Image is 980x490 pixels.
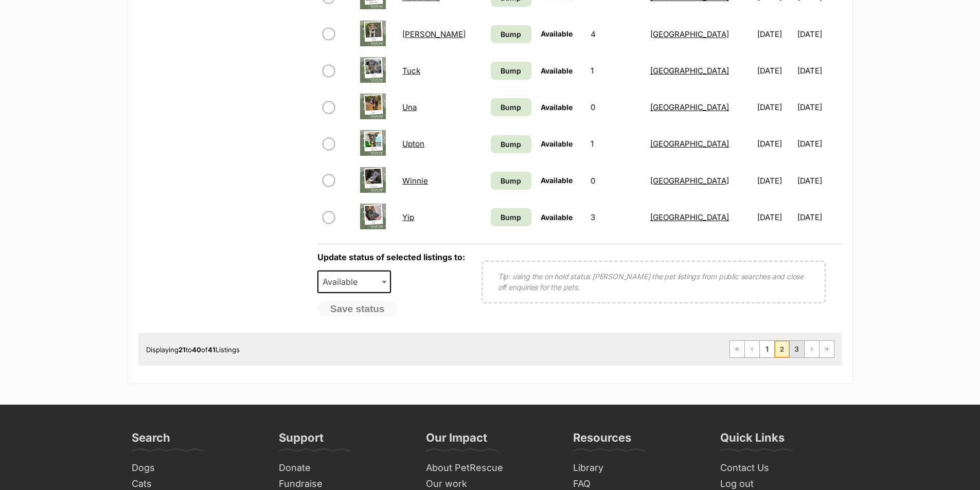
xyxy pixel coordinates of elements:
span: Available [541,213,573,222]
td: 3 [586,199,645,235]
a: [PERSON_NAME] [402,29,466,39]
td: [DATE] [797,126,841,161]
h3: Our Impact [426,430,487,451]
td: 1 [586,53,645,88]
a: Tuck [402,66,420,76]
span: Bump [501,175,521,186]
td: [DATE] [797,89,841,125]
span: Bump [501,139,521,150]
a: Library [569,460,706,476]
a: Contact Us [716,460,853,476]
a: [GEOGRAPHIC_DATA] [650,212,729,222]
a: Page 1 [760,341,774,357]
a: Bump [491,62,531,80]
strong: 40 [192,346,201,354]
td: [DATE] [797,16,841,52]
a: [GEOGRAPHIC_DATA] [650,66,729,76]
strong: 21 [179,346,186,354]
td: [DATE] [797,163,841,198]
td: [DATE] [753,163,796,198]
td: [DATE] [753,16,796,52]
td: [DATE] [753,53,796,88]
a: [GEOGRAPHIC_DATA] [650,102,729,112]
span: Available [541,66,573,75]
a: Una [402,102,417,112]
a: Bump [491,25,531,43]
span: Bump [501,212,521,223]
h3: Resources [573,430,631,451]
strong: 41 [208,346,216,354]
td: [DATE] [753,199,796,235]
p: Tip: using the on hold status [PERSON_NAME] the pet listings from public searches and close off e... [498,271,809,293]
a: [GEOGRAPHIC_DATA] [650,139,729,149]
span: Displaying to of Listings [146,346,240,354]
td: 4 [586,16,645,52]
a: Dogs [128,460,264,476]
span: Available [541,176,573,185]
a: [GEOGRAPHIC_DATA] [650,29,729,39]
nav: Pagination [729,340,834,358]
a: Bump [491,135,531,153]
td: 0 [586,89,645,125]
a: Upton [402,139,424,149]
span: Bump [501,65,521,76]
label: Update status of selected listings to: [317,252,465,262]
span: Bump [501,29,521,40]
span: Available [318,275,368,289]
a: First page [730,341,744,357]
a: Last page [819,341,834,357]
a: Bump [491,98,531,116]
span: Available [541,103,573,112]
h3: Support [279,430,324,451]
a: Yip [402,212,414,222]
td: [DATE] [753,89,796,125]
span: Bump [501,102,521,113]
td: [DATE] [753,126,796,161]
button: Save status [317,301,398,317]
td: 0 [586,163,645,198]
a: Bump [491,208,531,226]
a: Previous page [745,341,759,357]
span: Available [541,139,573,148]
td: 1 [586,126,645,161]
a: Page 3 [790,341,804,357]
h3: Quick Links [720,430,785,451]
a: About PetRescue [422,460,559,476]
h3: Search [132,430,170,451]
a: [GEOGRAPHIC_DATA] [650,176,729,186]
a: Donate [275,460,412,476]
span: Available [541,29,573,38]
a: Bump [491,172,531,190]
td: [DATE] [797,53,841,88]
td: [DATE] [797,199,841,235]
span: Available [317,270,391,293]
span: Page 2 [775,341,789,357]
a: Next page [805,341,819,357]
a: Winnie [402,176,428,186]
